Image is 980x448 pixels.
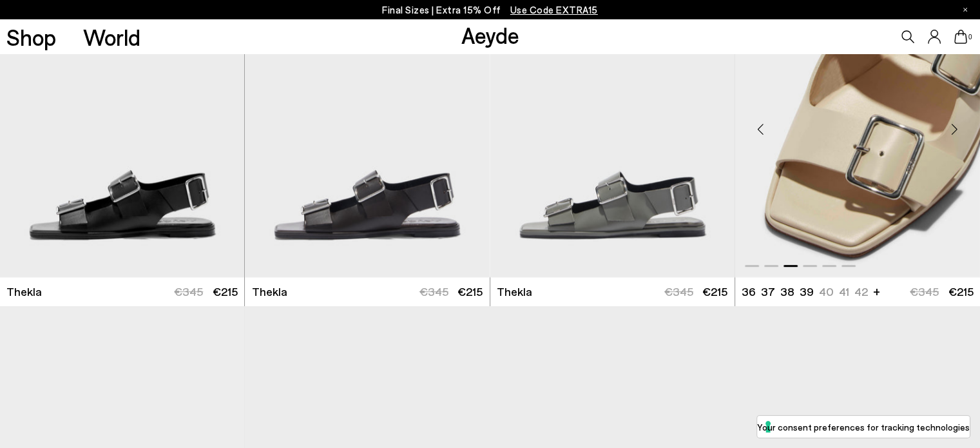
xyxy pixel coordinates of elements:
[461,21,519,48] a: Aeyde
[948,284,974,298] span: €215
[174,284,203,298] span: €345
[954,30,967,44] a: 0
[742,284,864,300] ul: variant
[702,284,727,298] span: €215
[6,26,56,48] a: Shop
[497,284,532,300] span: Thekla
[757,416,970,438] button: Your consent preferences for tracking technologies
[213,284,238,298] span: €215
[873,282,880,300] li: +
[780,284,794,300] li: 38
[967,34,974,41] span: 0
[735,277,980,306] a: 36 37 38 39 40 41 42 + €345 €215
[664,284,693,298] span: €345
[490,277,735,306] a: Thekla €345 €215
[742,110,780,148] div: Previous slide
[935,110,974,148] div: Next slide
[910,284,939,298] span: €345
[742,284,756,300] li: 36
[83,26,140,48] a: World
[382,2,598,18] p: Final Sizes | Extra 15% Off
[252,284,287,300] span: Thekla
[800,284,814,300] li: 39
[510,4,598,15] span: Navigate to /collections/ss25-final-sizes
[6,284,42,300] span: Thekla
[757,420,970,434] label: Your consent preferences for tracking technologies
[245,277,489,306] a: Thekla €345 €215
[457,284,483,298] span: €215
[419,284,448,298] span: €345
[761,284,775,300] li: 37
